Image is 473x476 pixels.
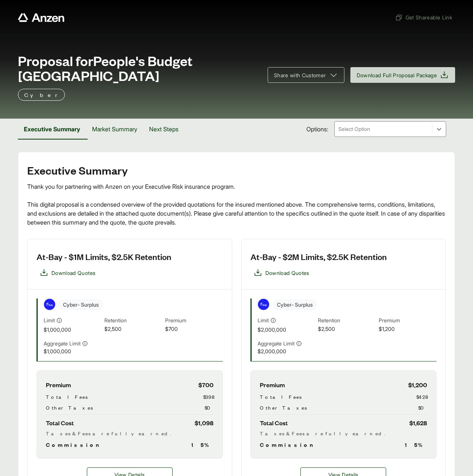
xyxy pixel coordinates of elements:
[18,119,86,140] button: Executive Summary
[104,325,162,333] span: $2,500
[203,393,214,401] span: $398
[44,347,101,355] span: $1,000,000
[357,71,437,79] span: Download Full Proposal Package
[379,325,436,333] span: $1,200
[408,380,427,390] span: $1,200
[306,125,328,134] span: Options:
[191,440,214,449] span: 15 %
[260,440,316,449] span: Commission
[44,299,55,310] img: At-Bay
[318,316,376,325] span: Retention
[418,404,427,411] span: $0
[395,13,452,21] span: Get Shareable Link
[260,404,307,411] span: Other Taxes
[104,316,162,325] span: Retention
[258,347,315,355] span: $2,000,000
[44,339,81,347] span: Aggregate Limit
[86,119,143,140] button: Market Summary
[46,418,74,428] span: Total Cost
[272,299,317,310] span: Cyber - Surplus
[18,53,259,83] span: Proposal for People's Budget [GEOGRAPHIC_DATA]
[405,440,427,449] span: 15 %
[46,404,93,411] span: Other Taxes
[258,316,269,324] span: Limit
[198,380,214,390] span: $700
[250,265,312,280] button: Download Quotes
[46,429,214,437] div: Taxes & Fees are fully earned.
[350,67,455,83] button: Download Full Proposal Package
[392,10,455,24] button: Get Shareable Link
[258,326,315,333] span: $2,000,000
[46,393,88,401] span: Total Fees
[165,316,223,325] span: Premium
[260,393,302,401] span: Total Fees
[44,316,55,324] span: Limit
[165,325,223,333] span: $700
[318,325,376,333] span: $2,500
[260,418,288,428] span: Total Cost
[274,71,326,79] span: Share with Customer
[27,164,446,176] h2: Executive Summary
[250,251,387,262] h3: At-Bay - $2M Limits, $2.5K Retention
[18,13,64,22] a: Anzen website
[143,119,185,140] button: Next Steps
[260,380,285,390] span: Premium
[260,429,428,437] div: Taxes & Fees are fully earned.
[59,299,103,310] span: Cyber - Surplus
[268,67,344,83] button: Share with Customer
[51,269,95,277] span: Download Quotes
[24,90,59,99] p: Cyber
[46,380,71,390] span: Premium
[44,326,101,333] span: $1,000,000
[258,339,294,347] span: Aggregate Limit
[37,265,98,280] button: Download Quotes
[416,393,427,401] span: $428
[27,182,446,227] div: Thank you for partnering with Anzen on your Executive Risk insurance program. This digital propos...
[258,299,269,310] img: At-Bay
[409,418,427,428] span: $1,628
[379,316,436,325] span: Premium
[265,269,309,277] span: Download Quotes
[37,251,171,262] h3: At-Bay - $1M Limits, $2.5K Retention
[205,404,214,411] span: $0
[46,440,103,449] span: Commission
[195,418,214,428] span: $1,098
